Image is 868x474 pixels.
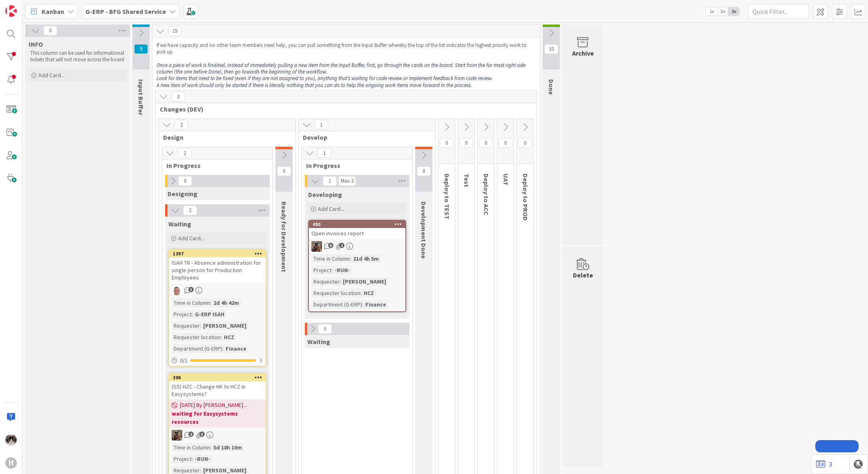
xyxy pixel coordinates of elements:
[280,201,288,272] span: Ready for Development
[173,375,266,380] div: 306
[417,166,431,176] span: 0
[169,257,266,283] div: ISAH TR - Absence administration for single person for Production Employees
[171,92,185,101] span: 3
[192,310,193,319] span: :
[5,434,17,446] img: Kv
[499,138,512,148] span: 0
[192,454,193,463] span: :
[479,138,493,148] span: 0
[313,221,405,227] div: 480
[169,250,266,283] div: 1397ISAH TR - Absence administration for single person for Production Employees
[573,270,593,280] div: Delete
[341,179,353,183] div: Max 3
[748,4,809,19] input: Quick Filter...
[340,277,341,286] span: :
[5,5,17,17] img: Visit kanbanzone.com
[309,228,405,239] div: Open invoices report
[443,174,451,219] span: Deploy to TEST
[706,7,717,16] span: 1x
[222,344,224,353] span: :
[440,138,454,148] span: 0
[339,243,345,248] span: 1
[172,409,263,426] b: waiting for Easysystems resources
[172,298,210,307] div: Time in Column
[314,120,328,130] span: 1
[38,72,65,79] span: Add Card...
[311,277,340,286] div: Requester
[309,221,405,239] div: 480Open invoices report
[350,254,351,263] span: :
[172,285,182,296] img: lD
[200,321,201,330] span: :
[172,454,192,463] div: Project
[309,221,405,228] div: 480
[323,176,337,186] span: 1
[717,7,728,16] span: 2x
[308,220,406,312] a: 480Open invoices reportVKTime in Column:21d 4h 5mProject:-RUN-Requester:[PERSON_NAME]Requester lo...
[311,300,362,309] div: Department (G-ERP)
[172,344,222,353] div: Department (G-ERP)
[30,50,125,63] p: This column can be used for informational tickets that will not move across the board
[174,120,188,130] span: 2
[157,62,527,75] em: Once a piece of work is finished, instead of immediately pulling a new item from the Input Buffer...
[180,401,247,409] span: [DATE] By [PERSON_NAME]...
[168,220,191,228] span: Waiting
[172,333,221,342] div: Requester location
[420,201,428,259] span: Development Done
[157,42,536,56] p: If we have capacity and no other team members need help, you can pull something from the Input Bu...
[137,79,145,115] span: Input Buffer
[221,333,222,342] span: :
[178,148,192,158] span: 2
[482,174,490,215] span: Deploy to ACC
[211,443,244,452] div: 5d 18h 10m
[521,174,530,221] span: Deploy to PROD
[306,161,402,170] span: In Progress
[311,288,360,297] div: Requester location
[134,44,148,54] span: 9
[193,310,226,319] div: G-ERP ISAH
[318,324,332,334] span: 0
[188,432,194,437] span: 2
[169,250,266,257] div: 1397
[308,190,342,199] span: Developing
[303,133,425,141] span: Develop
[307,338,330,346] span: Waiting
[199,432,205,437] span: 3
[544,44,558,54] span: 10
[169,430,266,440] div: VK
[42,7,64,16] span: Kanban
[502,174,510,186] span: UAT
[333,266,352,275] div: -RUN-
[173,251,266,257] div: 1397
[168,26,182,36] span: 15
[360,288,362,297] span: :
[169,355,266,366] div: 0/1
[166,161,262,170] span: In Progress
[29,40,43,48] span: INFO
[169,285,266,296] div: lD
[816,459,832,469] a: 3
[547,79,555,95] span: Done
[172,430,182,440] img: VK
[211,298,241,307] div: 2d 4h 42m
[188,287,194,292] span: 3
[728,7,739,16] span: 3x
[351,254,381,263] div: 21d 4h 5m
[169,374,266,381] div: 306
[160,105,526,113] span: Changes (DEV)
[157,82,472,89] em: A new item of work should only be started if there is literally nothing that you can do to help t...
[309,241,405,252] div: VK
[311,241,322,252] img: VK
[459,138,473,148] span: 0
[311,254,350,263] div: Time in Column
[341,277,388,286] div: [PERSON_NAME]
[277,166,291,176] span: 0
[318,148,331,158] span: 1
[518,138,532,148] span: 0
[169,374,266,399] div: 306(SS) HZC - Change HK to HCZ in Easysystems?
[168,190,197,198] span: Designing
[85,7,166,16] b: G-ERP - BFG Shared Service
[362,300,363,309] span: :
[201,321,248,330] div: [PERSON_NAME]
[178,176,192,186] span: 0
